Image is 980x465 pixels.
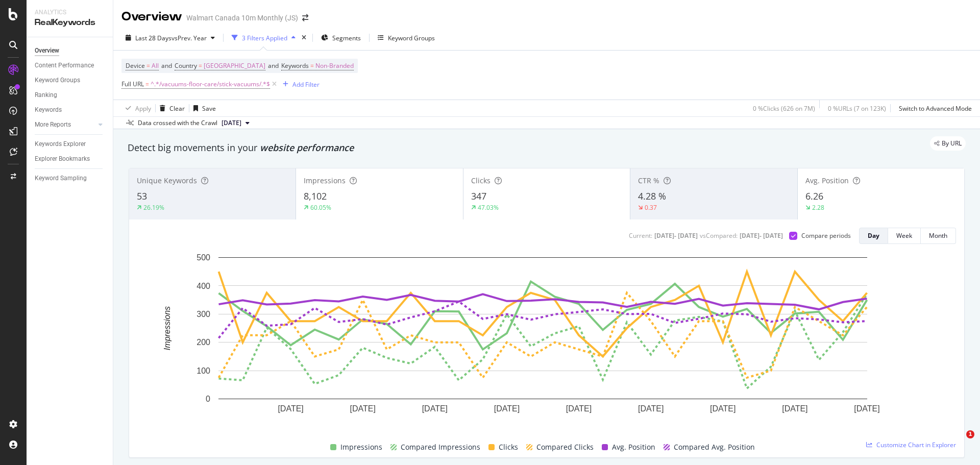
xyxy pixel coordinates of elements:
[199,61,202,70] span: =
[332,34,361,42] span: Segments
[805,190,823,202] span: 6.26
[895,100,972,116] button: Switch to Advanced Mode
[710,404,736,413] text: [DATE]
[302,14,308,21] div: arrow-right-arrow-left
[35,139,86,150] div: Keywords Explorer
[899,104,972,113] div: Switch to Advanced Mode
[828,104,886,113] div: 0 % URLs ( 7 on 123K )
[700,231,738,240] div: vs Compared :
[121,100,151,116] button: Apply
[126,61,145,70] span: Device
[242,34,287,42] div: 3 Filters Applied
[942,140,962,146] span: By URL
[35,8,105,17] div: Analytics
[499,441,518,453] span: Clicks
[929,231,947,240] div: Month
[310,203,331,212] div: 60.05%
[317,30,365,46] button: Segments
[753,104,815,113] div: 0 % Clicks ( 626 on 7M )
[674,441,755,453] span: Compared Avg. Position
[35,173,87,184] div: Keyword Sampling
[206,395,210,403] text: 0
[171,34,207,42] span: vs Prev. Year
[921,228,956,244] button: Month
[121,80,144,88] span: Full URL
[35,119,95,130] a: More Reports
[135,34,171,42] span: Last 28 Days
[186,13,298,23] div: Walmart Canada 10m Monthly (JS)
[471,190,486,202] span: 347
[228,30,300,46] button: 3 Filters Applied
[304,176,346,185] span: Impressions
[888,228,921,244] button: Week
[638,176,659,185] span: CTR %
[163,306,171,350] text: Impressions
[281,61,309,70] span: Keywords
[310,61,314,70] span: =
[121,8,182,26] div: Overview
[35,60,106,71] a: Content Performance
[35,105,62,115] div: Keywords
[304,190,327,202] span: 8,102
[279,78,320,90] button: Add Filter
[143,203,164,212] div: 26.19%
[137,176,197,185] span: Unique Keywords
[854,404,879,413] text: [DATE]
[859,228,888,244] button: Day
[189,100,216,116] button: Save
[35,119,71,130] div: More Reports
[812,203,824,212] div: 2.28
[471,176,491,185] span: Clicks
[197,366,210,375] text: 100
[638,404,664,413] text: [DATE]
[145,80,149,88] span: =
[966,430,974,438] span: 1
[35,173,106,184] a: Keyword Sampling
[388,34,435,42] div: Keyword Groups
[197,338,210,347] text: 200
[945,430,970,455] iframe: Intercom live chat
[137,252,948,429] svg: A chart.
[202,104,216,113] div: Save
[422,404,448,413] text: [DATE]
[35,17,105,29] div: RealKeywords
[35,45,106,56] a: Overview
[782,404,807,413] text: [DATE]
[35,75,106,86] a: Keyword Groups
[868,231,879,240] div: Day
[801,231,851,240] div: Compare periods
[536,441,594,453] span: Compared Clicks
[138,118,217,128] div: Data crossed with the Crawl
[866,440,956,449] a: Customize Chart in Explorer
[566,404,592,413] text: [DATE]
[930,136,966,151] div: legacy label
[204,59,265,73] span: [GEOGRAPHIC_DATA]
[478,203,499,212] div: 47.03%
[35,60,94,71] div: Content Performance
[175,61,197,70] span: Country
[300,33,308,43] div: times
[740,231,783,240] div: [DATE] - [DATE]
[35,154,106,164] a: Explorer Bookmarks
[278,404,303,413] text: [DATE]
[161,61,172,70] span: and
[638,190,666,202] span: 4.28 %
[654,231,698,240] div: [DATE] - [DATE]
[35,154,90,164] div: Explorer Bookmarks
[197,281,210,290] text: 400
[340,441,382,453] span: Impressions
[35,105,106,115] a: Keywords
[35,90,57,101] div: Ranking
[217,117,254,129] button: [DATE]
[805,176,849,185] span: Avg. Position
[197,310,210,319] text: 300
[156,100,185,116] button: Clear
[135,104,151,113] div: Apply
[146,61,150,70] span: =
[374,30,439,46] button: Keyword Groups
[896,231,912,240] div: Week
[35,75,80,86] div: Keyword Groups
[629,231,652,240] div: Current:
[292,80,320,89] div: Add Filter
[612,441,655,453] span: Avg. Position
